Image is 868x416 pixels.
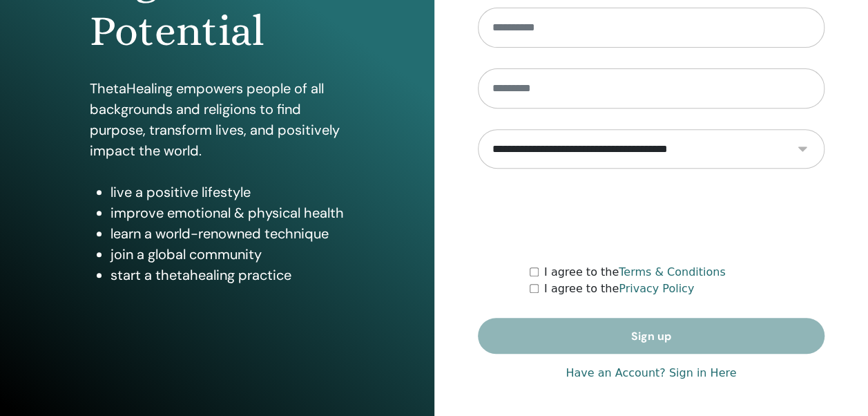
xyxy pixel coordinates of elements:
li: live a positive lifestyle [110,182,345,202]
li: join a global community [110,244,345,265]
li: learn a world-renowned technique [110,223,345,244]
li: improve emotional & physical health [110,202,345,223]
a: Privacy Policy [619,282,694,295]
iframe: reCAPTCHA [546,189,756,243]
li: start a thetahealing practice [110,265,345,285]
label: I agree to the [544,264,726,281]
a: Have an Account? Sign in Here [566,365,736,381]
label: I agree to the [544,281,694,297]
a: Terms & Conditions [619,265,725,278]
p: ThetaHealing empowers people of all backgrounds and religions to find purpose, transform lives, a... [90,78,345,161]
